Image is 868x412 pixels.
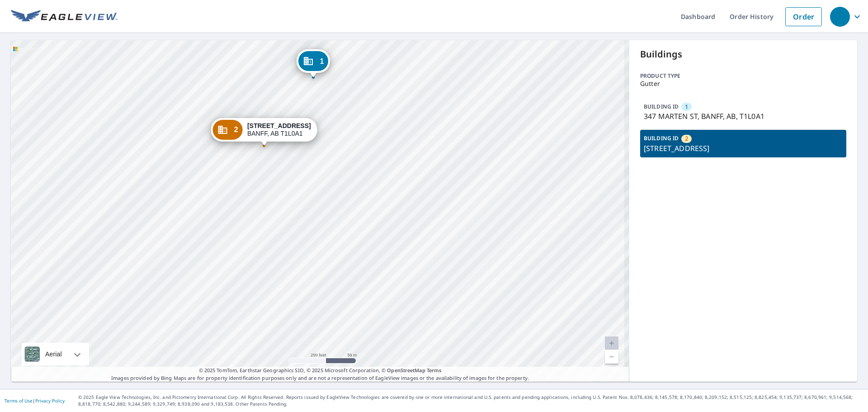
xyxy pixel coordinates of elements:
[605,336,618,350] a: Current Level 18.676592976186726, Zoom In Disabled
[247,122,311,137] div: BANFF, AB T1L0A1
[42,343,65,365] div: Aerial
[644,143,843,154] p: [STREET_ADDRESS]
[11,367,629,382] p: Images provided by Bing Maps are for property identification purposes only and are not a represen...
[22,343,89,365] div: Aerial
[785,7,822,26] a: Order
[685,134,688,143] span: 2
[644,103,679,110] p: BUILDING ID
[5,398,33,404] a: Terms of Use
[640,47,846,61] p: Buildings
[247,122,311,129] strong: [STREET_ADDRESS]
[35,398,65,404] a: Privacy Policy
[640,72,846,80] p: Product type
[199,367,442,374] span: © 2025 TomTom, Earthstar Geographics SIO, © 2025 Microsoft Corporation, ©
[427,367,442,374] a: Terms
[685,103,688,111] span: 1
[234,126,238,133] span: 2
[297,49,330,77] div: Dropped pin, building 1, Commercial property, 347 MARTEN ST BANFF, AB T1L0A1
[640,80,846,87] p: Gutter
[605,350,618,364] a: Current Level 18.676592976186726, Zoom Out
[5,398,65,403] p: |
[78,394,863,407] p: © 2025 Eagle View Technologies, Inc. and Pictometry International Corp. All Rights Reserved. Repo...
[644,111,843,122] p: 347 MARTEN ST, BANFF, AB, T1L0A1
[320,58,324,65] span: 1
[387,367,425,374] a: OpenStreetMap
[211,118,317,146] div: Dropped pin, building 2, Commercial property, 345 MARTEN ST BANFF, AB T1L0A1
[11,10,118,24] img: EV Logo
[644,134,679,142] p: BUILDING ID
